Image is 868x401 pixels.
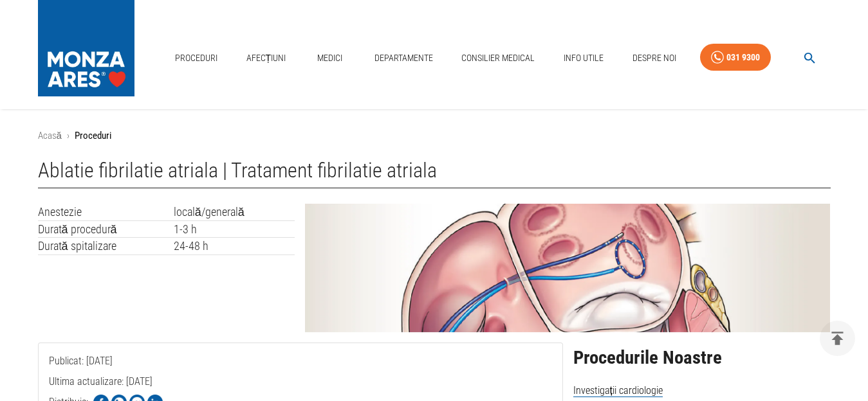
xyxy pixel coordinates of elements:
[559,45,609,71] a: Info Utile
[174,204,295,220] td: locală/generală
[309,45,351,71] a: Medici
[38,220,174,238] td: Durată procedură
[456,45,540,71] a: Consilier Medical
[38,238,174,255] td: Durată spitalizare
[170,45,223,71] a: Proceduri
[174,220,295,238] td: 1-3 h
[305,204,830,332] img: Ablatie fibrilatie atriala | Tratament fibrilatie atriala | ARES
[75,129,111,143] p: Proceduri
[38,130,62,141] a: Acasă
[38,129,831,143] nav: breadcrumb
[38,159,831,188] h1: Ablatie fibrilatie atriala | Tratament fibrilatie atriala
[241,45,291,71] a: Afecțiuni
[700,44,771,71] a: 031 9300
[820,321,855,356] button: delete
[38,204,174,220] td: Anestezie
[627,45,681,71] a: Despre Noi
[174,238,295,255] td: 24-48 h
[726,49,760,66] div: 031 9300
[573,384,663,397] span: Investigații cardiologie
[67,129,69,143] li: ›
[573,348,831,368] h2: Procedurile Noastre
[369,45,438,71] a: Departamente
